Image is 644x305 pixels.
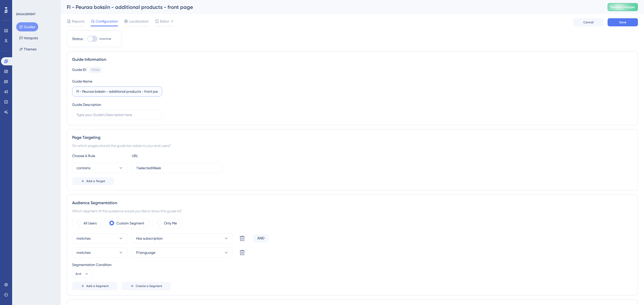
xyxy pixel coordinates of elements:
button: Cancel [573,18,604,26]
div: Page Targeting [72,135,633,141]
div: ENGAGEMENT [16,12,35,16]
button: Publish Changes [608,3,638,11]
span: Add a Target [86,179,105,183]
button: Add a Target [72,177,114,185]
span: matches [76,235,91,241]
div: Choose A Rule [72,153,128,159]
button: Save [608,18,638,26]
label: All Users [84,220,97,226]
button: Guides [16,22,38,31]
input: Type your Guide’s Description here [76,112,158,118]
span: contains [76,165,90,171]
button: Create a Segment [121,282,171,290]
span: Configuration [96,18,118,24]
div: 153356 [91,68,100,72]
input: yourwebsite.com/path [136,165,218,171]
div: Guide Name [72,78,92,84]
span: And [75,272,81,276]
span: Cancel [583,20,594,24]
label: Only Me [164,220,177,226]
span: Publish Changes [611,5,635,9]
button: matches [72,247,128,258]
div: Which segment of the audience would you like to show this guide to? [72,208,633,214]
div: FI - Peuraa boksiin - additional products - front page [67,4,595,11]
div: Segmentation Condition [72,262,633,268]
button: FI language [132,247,233,258]
span: Create a Segment [136,284,162,288]
div: URL [132,153,188,159]
button: Has subscription [132,233,233,243]
div: Guide ID: [72,67,87,73]
span: Inactive [99,37,111,41]
button: Add a Segment [72,282,117,290]
button: matches [72,233,128,243]
button: contains [72,163,128,173]
div: Guide Information [72,56,633,63]
span: Editor [160,18,169,24]
span: FI language [136,250,155,256]
button: And [72,270,92,278]
span: Has subscription [136,235,163,241]
span: matches [76,250,91,256]
div: Audience Segmentation [72,200,633,206]
div: AND [253,234,268,242]
button: Hotspots [16,33,41,43]
div: Status: [72,36,83,42]
label: Custom Segment [116,220,144,226]
span: Add a Segment [86,284,109,288]
span: Reports [72,18,85,24]
span: Save [619,20,626,24]
span: Localization [129,18,149,24]
input: Type your Guide’s Name here [76,89,158,94]
div: Guide Description [72,102,101,108]
button: Themes [16,45,39,54]
div: On which pages should the guide be visible to your end users? [72,143,633,149]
